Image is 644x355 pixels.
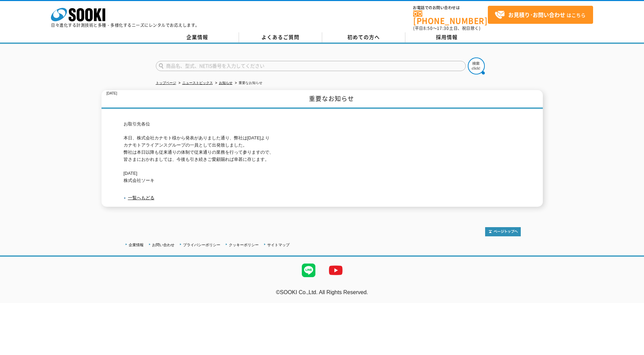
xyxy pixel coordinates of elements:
img: LINE [295,257,322,284]
a: 企業情報 [129,243,144,247]
img: YouTube [322,257,349,284]
a: クッキーポリシー [229,243,259,247]
li: 重要なお知らせ [234,80,262,87]
p: お取引先各位 本日、株式会社カナモト様から発表がありました通り、弊社は[DATE]より カナモトアライアンスグループの一員として出発致しました。 弊社は本日以降も従来通りの体制で従来通りの業務を... [124,121,521,184]
a: よくあるご質問 [239,32,322,43]
a: トップページ [156,81,176,85]
h1: 重要なお知らせ [102,90,543,109]
p: 日々進化する計測技術と多種・多様化するニーズにレンタルでお応えします。 [51,23,200,27]
a: サイトマップ [267,243,290,247]
span: お電話でのお問い合わせは [413,6,488,10]
span: (平日 ～ 土日、祝日除く) [413,25,480,31]
a: お問い合わせ [152,243,174,247]
a: ニューストピックス [182,81,213,85]
a: 企業情報 [156,32,239,43]
input: 商品名、型式、NETIS番号を入力してください [156,61,466,71]
a: プライバシーポリシー [183,243,220,247]
a: 採用情報 [405,32,489,43]
img: btn_search.png [468,57,485,74]
a: 一覧へもどる [128,195,154,200]
span: 8:50 [423,25,433,31]
span: はこちら [495,10,586,20]
span: 初めての方へ [347,33,380,41]
strong: お見積り･お問い合わせ [508,11,565,19]
a: 初めての方へ [322,32,405,43]
a: お知らせ [219,81,233,85]
a: [PHONE_NUMBER] [413,11,488,24]
p: [DATE] [107,90,117,97]
img: トップページへ [485,227,521,236]
a: テストMail [618,296,644,302]
span: 17:30 [437,25,449,31]
a: お見積り･お問い合わせはこちら [488,6,593,24]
